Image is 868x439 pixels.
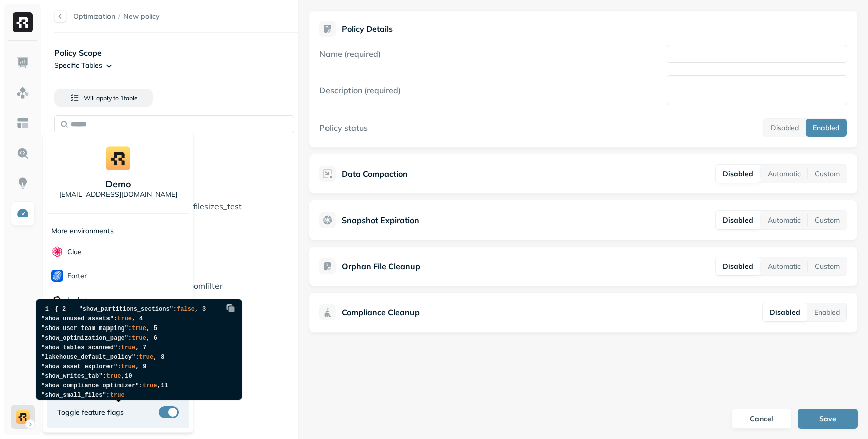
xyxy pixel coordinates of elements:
span: true [117,315,132,322]
span: 2 [58,306,72,313]
span: 8 [157,354,170,361]
span: "show_compliance_optimizer" [41,382,139,389]
span: false [177,306,195,313]
span: true [142,382,157,389]
span: true [139,354,153,361]
span: true [106,373,121,380]
span: 10 [124,373,138,380]
span: : [117,363,121,370]
span: "show_partitions_sections" [79,306,173,313]
span: , [146,335,149,342]
span: : [128,335,131,342]
span: 4 [135,316,149,322]
p: demo [105,178,131,190]
span: : [102,373,106,380]
span: "show_writes_tab" [41,373,102,380]
span: { [55,306,58,313]
span: "show_asset_explorer" [41,363,117,370]
span: 5 [150,325,163,332]
img: demo [106,146,130,170]
span: : [114,315,117,322]
span: , [132,315,135,322]
span: , [135,363,139,370]
span: "show_tables_scanned" [41,344,117,351]
p: More environments [51,226,114,236]
span: "show_optimization_page" [41,335,128,342]
p: Forter [67,271,87,281]
span: : [173,306,176,313]
span: Toggle feature flags [57,408,124,417]
span: true [132,335,146,342]
p: Ludeo [67,295,87,305]
span: 3 [198,306,212,313]
span: true [132,325,146,332]
span: 6 [150,335,163,342]
span: 11 [160,383,174,389]
span: "show_small_files" [41,392,106,399]
p: [EMAIL_ADDRESS][DOMAIN_NAME] [59,190,177,199]
span: , [157,382,160,389]
span: true [121,344,135,351]
p: Clue [67,247,82,257]
span: : [135,354,139,361]
img: Forter [51,270,63,282]
img: Ludeo [51,294,63,306]
span: : [117,344,121,351]
span: : [139,382,142,389]
code: } [41,306,220,408]
span: , [146,325,149,332]
img: Clue [51,246,63,258]
span: , [121,373,124,380]
span: , [135,344,139,351]
span: "show_user_team_mapping" [41,325,128,332]
span: : [106,392,110,399]
span: , [153,354,157,361]
span: 7 [139,345,152,351]
span: , [195,306,198,313]
span: : [128,325,131,332]
span: true [121,363,135,370]
span: true [110,392,124,399]
span: "lakehouse_default_policy" [41,354,135,361]
span: 9 [139,364,152,370]
span: "show_unused_assets" [41,315,114,322]
img: Copy [226,303,236,313]
span: 1 [41,306,55,313]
